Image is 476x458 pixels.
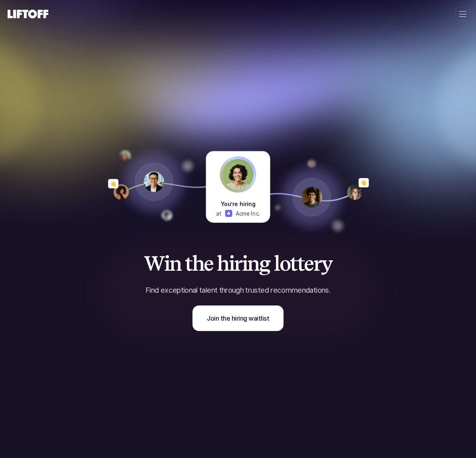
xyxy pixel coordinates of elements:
[361,179,367,187] p: 👋
[247,252,259,275] span: n
[192,305,284,331] a: Join the hiring waitlist
[290,252,297,275] span: t
[192,252,204,275] span: h
[221,200,256,208] p: You’re hiring
[169,252,181,275] span: n
[108,285,368,295] p: Find exceptional talent through trusted recommendations.
[204,252,213,275] span: e
[234,252,242,275] span: r
[164,252,169,275] span: i
[297,252,304,275] span: t
[280,252,290,275] span: o
[259,252,270,275] span: g
[207,313,269,323] p: Join the hiring waitlist
[217,252,228,275] span: h
[185,252,192,275] span: t
[229,252,234,275] span: i
[274,252,279,275] span: l
[216,210,221,218] p: at
[321,252,332,275] span: y
[110,180,116,188] p: 👋
[304,252,313,275] span: e
[144,252,164,275] span: W
[313,252,321,275] span: r
[242,252,247,275] span: i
